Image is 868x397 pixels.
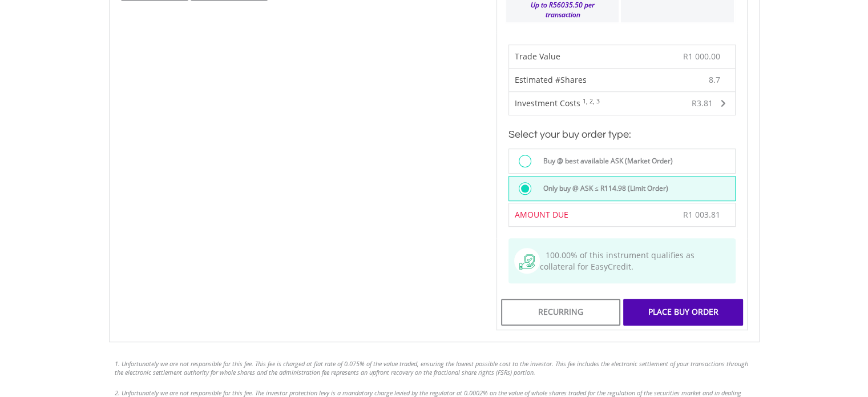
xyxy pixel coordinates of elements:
[683,51,720,62] span: R1 000.00
[515,98,580,109] span: Investment Costs
[501,299,620,325] div: Recurring
[508,127,736,143] h3: Select your buy order type:
[709,74,720,86] span: 8.7
[515,51,560,62] span: Trade Value
[115,359,754,377] li: 1. Unfortunately we are not responsible for this fee. This fee is charged at flat rate of 0.075% ...
[536,155,673,167] label: Buy @ best available ASK (Market Order)
[623,299,742,325] div: Place Buy Order
[515,74,587,85] span: Estimated #Shares
[692,98,713,109] span: R3.81
[540,250,695,272] span: 100.00% of this instrument qualifies as collateral for EasyCredit.
[536,182,668,195] label: Only buy @ ASK ≤ R114.98 (Limit Order)
[583,97,600,105] sup: 1, 2, 3
[519,254,535,270] img: collateral-qualifying-green.svg
[683,209,720,220] span: R1 003.81
[515,209,568,220] span: AMOUNT DUE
